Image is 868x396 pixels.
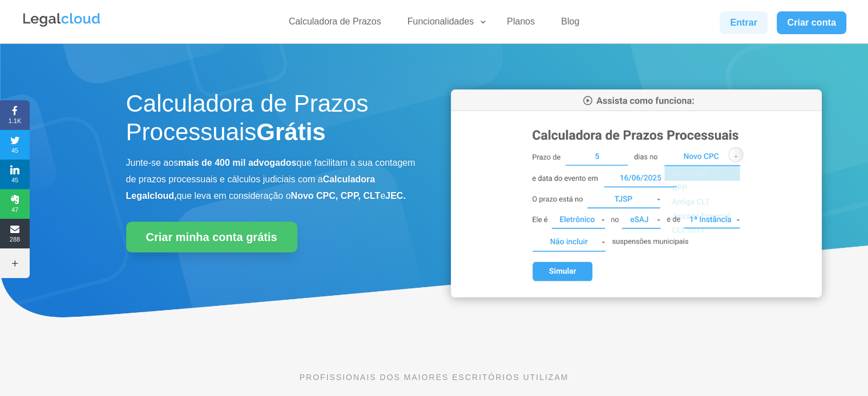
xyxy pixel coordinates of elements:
[126,371,742,383] p: PROFISSIONAIS DOS MAIORES ESCRITÓRIOS UTILIZAM
[178,158,296,168] b: mais de 400 mil advogados
[500,16,542,32] a: Planos
[385,191,406,201] b: JEC.
[126,174,376,201] b: Calculadora Legalcloud,
[126,222,297,252] a: Criar minha conta grátis
[720,11,768,34] a: Entrar
[282,16,388,32] a: Calculadora de Prazos
[777,11,846,34] a: Criar conta
[22,21,102,30] a: Logo da Legalcloud
[451,89,822,297] img: Calculadora de Prazos Processuais da Legalcloud
[126,89,417,153] h1: Calculadora de Prazos Processuais
[126,155,417,204] p: Junte-se aos que facilitam a sua contagem de prazos processuais e cálculos judiciais com a que le...
[401,16,488,32] a: Funcionalidades
[256,119,325,145] strong: Grátis
[22,11,102,28] img: Legalcloud Logo
[451,289,822,299] a: Calculadora de Prazos Processuais da Legalcloud
[554,16,586,32] a: Blog
[291,191,381,201] b: Novo CPC, CPP, CLT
